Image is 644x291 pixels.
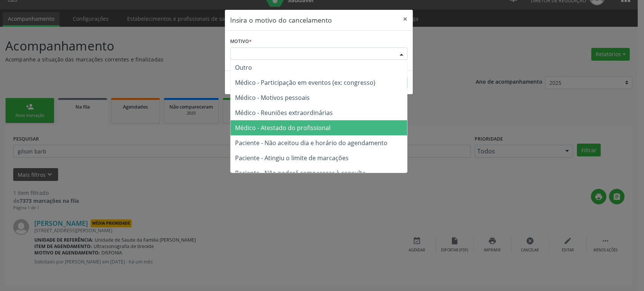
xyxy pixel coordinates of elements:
label: Motivo [230,36,252,47]
span: Paciente - Atingiu o limite de marcações [235,154,349,162]
h5: Insira o motivo do cancelamento [230,15,332,25]
span: Médico - Atestado do profissional [235,124,330,132]
span: Médico - Participação em eventos (ex: congresso) [235,78,375,87]
span: Paciente - Não aceitou dia e horário do agendamento [235,139,387,147]
span: Médico - Reuniões extraordinárias [235,109,333,117]
span: Outro [235,63,252,72]
span: Paciente - Não poderá comparecer à consulta [235,169,366,177]
button: Close [398,10,413,28]
span: Médico - Motivos pessoais [235,93,310,102]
